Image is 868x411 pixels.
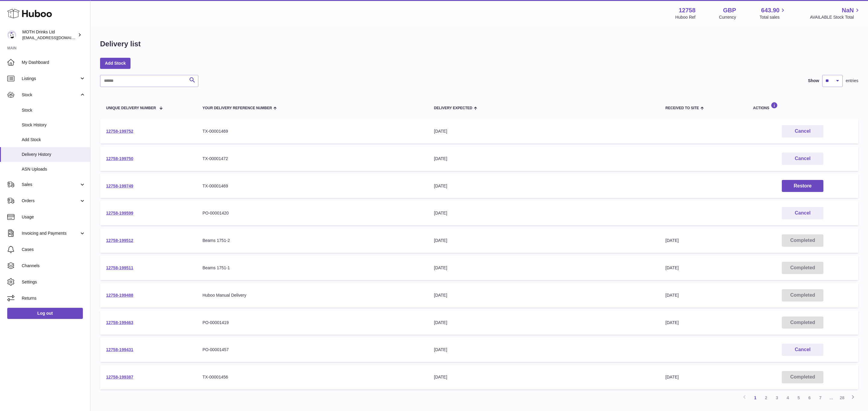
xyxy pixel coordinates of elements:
button: Restore [782,180,823,192]
span: [DATE] [665,375,679,379]
a: 3 [772,392,782,403]
div: [DATE] [434,292,653,298]
a: 12758-199750 [106,156,133,161]
div: TX-00001469 [203,183,422,189]
a: 5 [793,392,804,403]
button: Cancel [782,153,823,165]
a: 12758-199463 [106,320,133,325]
div: [DATE] [434,374,653,380]
span: 643.90 [761,6,779,14]
div: PO-00001420 [203,210,422,216]
span: Channels [22,263,86,269]
div: [DATE] [434,265,653,271]
a: 643.90 Total sales [759,6,786,20]
a: 12758-199488 [106,293,133,298]
div: [DATE] [434,183,653,189]
span: entries [846,78,858,84]
div: [DATE] [434,238,653,243]
div: [DATE] [434,347,653,353]
img: internalAdmin-12758@internal.huboo.com [7,30,16,39]
span: [EMAIL_ADDRESS][DOMAIN_NAME] [22,35,89,40]
span: Cases [22,247,86,252]
span: Stock History [22,122,86,128]
span: Stock [22,107,86,113]
div: TX-00001472 [203,156,422,162]
label: Show [808,78,819,84]
span: Add Stock [22,137,86,143]
div: Actions [753,102,852,110]
div: Huboo Ref [675,14,696,20]
a: 2 [761,392,772,403]
span: Delivery History [22,152,86,157]
span: NaN [842,6,854,14]
span: Invoicing and Payments [22,230,79,236]
a: 12758-199512 [106,238,133,243]
div: TX-00001469 [203,128,422,134]
span: Your Delivery Reference Number [203,106,272,110]
span: [DATE] [665,265,679,270]
span: Delivery Expected [434,106,472,110]
span: My Dashboard [22,60,86,65]
div: Beams 1751-1 [203,265,422,271]
span: Listings [22,76,79,82]
a: NaN AVAILABLE Stock Total [810,6,861,20]
button: Cancel [782,344,823,356]
span: Settings [22,279,86,285]
span: Returns [22,295,86,301]
a: 12758-199749 [106,184,133,188]
a: 4 [782,392,793,403]
div: PO-00001457 [203,347,422,353]
a: 12758-199511 [106,265,133,270]
a: 1 [750,392,761,403]
a: 6 [804,392,815,403]
div: PO-00001419 [203,320,422,326]
div: Huboo Manual Delivery [203,292,422,298]
span: Stock [22,92,79,98]
a: 12758-199431 [106,347,133,352]
a: Add Stock [100,58,131,69]
span: Usage [22,214,86,220]
button: Cancel [782,125,823,138]
span: [DATE] [665,293,679,298]
span: Received to Site [665,106,699,110]
div: TX-00001456 [203,374,422,380]
span: [DATE] [665,320,679,325]
span: ASN Uploads [22,166,86,172]
span: Total sales [759,14,786,20]
span: Sales [22,182,79,187]
a: 28 [837,392,848,403]
div: [DATE] [434,156,653,162]
span: Unique Delivery Number [106,106,156,110]
a: 7 [815,392,826,403]
span: AVAILABLE Stock Total [810,14,861,20]
div: Currency [719,14,736,20]
button: Cancel [782,207,823,219]
strong: GBP [723,6,736,14]
div: [DATE] [434,320,653,326]
div: [DATE] [434,128,653,134]
div: Beams 1751-2 [203,238,422,243]
h1: Delivery list [100,39,141,49]
a: 12758-199752 [106,129,133,134]
div: [DATE] [434,210,653,216]
strong: 12758 [679,6,696,14]
div: MOTH Drinks Ltd [22,29,77,41]
span: Orders [22,198,79,204]
a: 12758-199387 [106,375,133,379]
a: 12758-199599 [106,211,133,215]
span: ... [826,392,837,403]
span: [DATE] [665,238,679,243]
a: Log out [7,308,83,319]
